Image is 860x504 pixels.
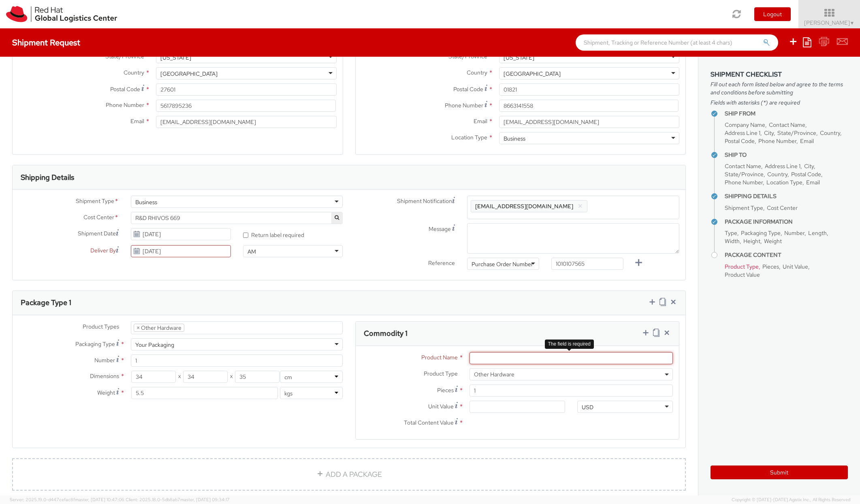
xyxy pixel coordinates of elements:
span: master, [DATE] 09:34:17 [180,497,230,502]
h4: Package Content [725,252,848,258]
span: Number [94,357,115,364]
button: Submit [711,466,848,479]
button: × [578,201,583,211]
span: Postal Code [453,85,483,93]
span: Company Name [725,121,765,128]
span: State/Province [777,129,816,137]
div: AM [248,248,256,256]
span: Contact Name [769,121,805,128]
span: Shipment Notification [397,197,452,205]
span: Unit Value [783,263,808,270]
span: Weight [764,237,782,245]
h3: Shipment Checklist [711,71,848,78]
input: Width [183,371,228,383]
span: City [804,162,814,170]
span: Other Hardware [469,368,673,380]
span: Width [725,237,740,245]
span: Weight [97,389,115,396]
img: rh-logistics-00dfa346123c4ec078e1.svg [6,6,117,22]
span: Length [808,229,827,237]
div: Business [135,198,157,206]
h4: Package Information [725,219,848,225]
span: State/Province [725,171,764,178]
span: Type [725,229,737,237]
span: Address Line 1 [765,162,800,170]
div: USD [582,403,593,411]
div: [GEOGRAPHIC_DATA] [504,70,561,78]
span: Server: 2025.19.0-d447cefac8f [10,497,124,502]
span: Location Type [766,179,802,186]
span: Product Name [421,354,458,361]
label: Return label required [243,230,305,239]
input: Return label required [243,233,248,238]
span: ▼ [850,20,855,26]
input: Height [235,371,280,383]
span: Pieces [762,263,779,270]
span: X [176,371,183,383]
h4: Shipment Request [12,38,80,47]
span: Total Content Value [404,419,454,426]
li: Other Hardware [134,324,184,332]
span: Phone Number [725,179,763,186]
span: City [764,129,774,137]
span: Client: 2025.18.0-5db8ab7 [126,497,230,502]
h3: Commodity 1 [364,329,408,337]
h4: Ship To [725,152,848,158]
span: Phone Number [445,102,483,109]
span: Phone Number [106,101,144,109]
span: Dimensions [90,372,119,380]
span: X [228,371,235,383]
div: [GEOGRAPHIC_DATA] [160,70,218,78]
span: Country [124,69,144,76]
a: ADD A PACKAGE [12,458,686,491]
span: Country [820,129,840,137]
span: [EMAIL_ADDRESS][DOMAIN_NAME] [475,203,573,210]
span: Unit Value [428,403,454,410]
span: Postal Code [725,137,755,145]
span: R&D RHIVOS 669 [131,212,343,224]
span: Product Value [725,271,760,278]
span: Cost Center [767,204,798,211]
span: Shipment Type [725,204,763,211]
span: Reference [428,259,455,267]
span: Deliver By [90,246,116,255]
span: Product Type [424,370,458,377]
span: Shipment Date [78,229,116,238]
span: Height [743,237,760,245]
span: R&D RHIVOS 669 [135,214,339,222]
span: Packaging Type [741,229,781,237]
span: Postal Code [791,171,821,178]
span: Product Types [83,323,119,330]
span: Packaging Type [75,340,115,348]
span: [PERSON_NAME] [804,19,855,26]
span: master, [DATE] 10:47:06 [75,497,124,502]
div: Purchase Order Number [472,260,533,268]
span: Contact Name [725,162,761,170]
span: Email [806,179,820,186]
button: Logout [754,7,791,21]
h3: Package Type 1 [21,299,71,307]
span: Fields with asterisks (*) are required [711,98,848,107]
span: Fill out each form listed below and agree to the terms and conditions before submitting [711,80,848,96]
span: Number [784,229,805,237]
input: Shipment, Tracking or Reference Number (at least 4 chars) [576,34,778,51]
span: Address Line 1 [725,129,760,137]
div: [US_STATE] [504,53,534,62]
input: Length [131,371,176,383]
div: Business [504,135,525,143]
div: Your Packaging [135,341,174,349]
span: Postal Code [110,85,140,93]
span: Copyright © [DATE]-[DATE] Agistix Inc., All Rights Reserved [732,497,850,503]
h3: Shipping Details [21,173,74,182]
span: × [137,324,140,331]
span: Phone Number [758,137,796,145]
span: Cost Center [83,213,114,222]
span: Message [429,225,451,233]
span: Pieces [437,387,454,394]
div: [US_STATE] [160,53,191,62]
span: Other Hardware [474,371,668,378]
span: Country [767,171,787,178]
h4: Shipping Details [725,193,848,199]
span: Shipment Type [76,197,114,206]
span: Product Type [725,263,759,270]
